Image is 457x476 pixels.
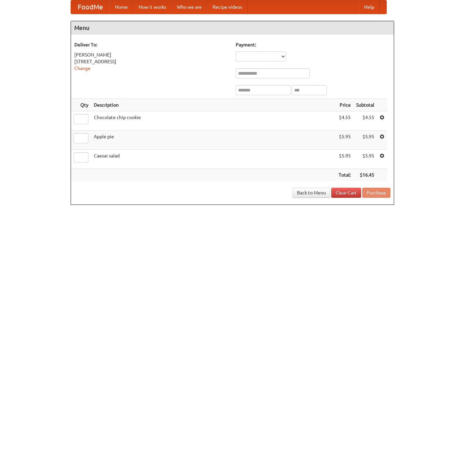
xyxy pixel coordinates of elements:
[353,150,377,169] td: $5.95
[74,58,229,65] div: [STREET_ADDRESS]
[353,111,377,131] td: $4.55
[74,41,229,48] h5: Deliver To:
[331,188,361,198] a: Clear Cart
[74,66,90,71] a: Change
[353,99,377,111] th: Subtotal
[91,150,336,169] td: Caesar salad
[336,169,353,181] th: Total:
[91,111,336,131] td: Chocolate chip cookie
[71,21,394,35] h4: Menu
[336,99,353,111] th: Price
[207,0,247,14] a: Recipe videos
[110,0,133,14] a: Home
[336,111,353,131] td: $4.55
[353,169,377,181] th: $16.45
[71,99,91,111] th: Qty
[353,131,377,150] td: $5.95
[293,188,330,198] a: Back to Menu
[71,0,110,14] a: FoodMe
[133,0,172,14] a: How it works
[359,0,380,14] a: Help
[172,0,207,14] a: Who we are
[236,41,390,48] h5: Payment:
[336,131,353,150] td: $5.95
[91,99,336,111] th: Description
[91,131,336,150] td: Apple pie
[362,188,390,198] button: Purchase
[74,51,229,58] div: [PERSON_NAME]
[336,150,353,169] td: $5.95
